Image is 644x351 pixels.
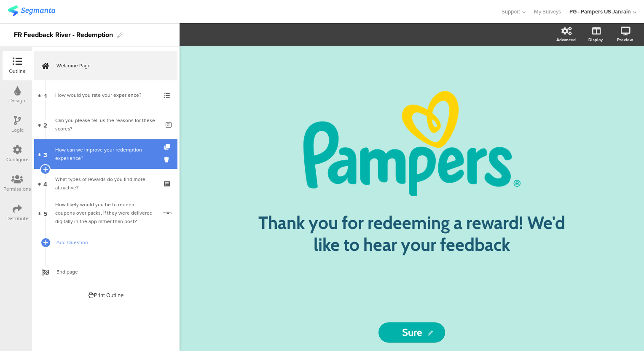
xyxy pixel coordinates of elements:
div: Can you please tell us the reasons for these scores? [55,116,159,133]
div: Design [9,97,25,104]
span: Add Question [56,238,164,247]
i: Delete [164,156,172,164]
span: 2 [43,120,47,129]
p: Thank you for redeeming a reward! We'd like to hear your feedback [256,212,568,255]
span: 4 [43,179,47,188]
input: Start [378,322,445,343]
a: 1 How would you rate your experience? [34,80,177,110]
span: Support [502,8,520,16]
img: segmanta logo [8,5,55,16]
span: Welcome Page [56,61,164,70]
div: Permissions [3,185,31,193]
span: End page [56,268,164,276]
div: PG - Pampers US Janrain [569,8,631,16]
div: Preview [617,37,633,43]
div: Print Outline [89,291,123,299]
div: FR Feedback River - Redemption [14,28,113,42]
div: Configure [6,156,29,163]
a: 2 Can you please tell us the reasons for these scores? [34,110,177,139]
a: 3 How can we improve your redemption experience? [34,139,177,169]
span: 3 [43,149,47,159]
span: 1 [44,90,47,100]
i: Duplicate [164,144,172,150]
a: 5 How likely would you be to redeem coupons over packs, if they were delivered digitally in the a... [34,198,177,228]
div: Outline [9,67,26,75]
div: Logic [11,126,24,134]
a: 4 What types of rewards do you find more attractive? [34,169,177,198]
a: Welcome Page [34,51,177,80]
a: End page [34,257,177,287]
div: What types of rewards do you find more attractive? [55,175,156,192]
div: How would you rate your experience? [55,91,156,99]
span: 5 [43,208,47,218]
div: How can we improve your redemption experience? [55,146,159,162]
div: Distribute [6,215,29,222]
div: Display [588,37,603,43]
div: How likely would you be to redeem coupons over packs, if they were delivered digitally in the app... [55,200,156,226]
div: Advanced [556,37,576,43]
